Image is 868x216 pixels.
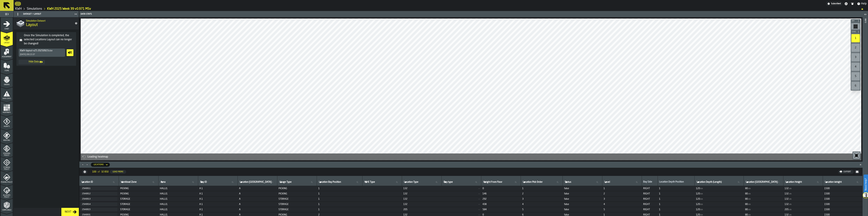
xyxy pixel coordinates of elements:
span: false [564,187,601,190]
span: A 1 [199,192,236,195]
span: Storage Policy [1,167,13,170]
span: 5 [604,208,640,211]
span: Routing [1,140,13,141]
span: 3 [604,198,640,200]
input: label [785,180,822,184]
span: Heatmaps [1,112,13,114]
div: 25A0015 [82,208,116,211]
span: — [443,198,480,200]
span: 2 [604,192,640,195]
span: cm [789,193,792,195]
span: PICKING [279,187,315,190]
span: Subscribed [831,3,841,5]
li: menu Compliance [1,199,13,212]
span: label [444,181,453,183]
span: 0 [482,187,519,190]
div: Menu Subscription [826,2,842,6]
span: FormattedValue [696,203,703,206]
span: 80 [745,192,748,195]
span: label [200,181,207,183]
span: STORAGE [279,208,315,211]
div: alert-Once the Simulation is completed, the selected Locations Layout can no longer be changed! [16,32,76,66]
input: label [364,180,401,184]
span: label [240,181,272,183]
span: A [239,187,276,190]
span: FormattedValue [745,208,751,211]
input: label [483,180,519,184]
span: 120 [696,208,700,211]
div: 25A0031 [82,214,116,216]
span: Compliance [1,209,13,211]
span: FormattedValue [745,198,751,200]
input: label [564,180,601,184]
span: A [239,198,276,200]
span: label [319,181,341,183]
span: 32 850 [101,170,108,173]
span: cm [700,193,703,195]
span: 4 [604,203,640,206]
span: FormattedValue [785,192,792,195]
span: 1 [659,208,693,211]
span: 3 [522,198,561,200]
span: label [785,181,802,183]
div: 3 [851,53,860,61]
span: HALLI1 [160,208,197,211]
span: label [279,181,292,183]
div: button-toolbar-undefined [851,62,861,72]
span: label [161,181,165,183]
span: 1 [318,208,361,211]
span: 80 [745,203,748,206]
span: 100 [92,170,96,173]
li: menu Layout [1,31,13,45]
span: Bay [851,20,857,22]
a: link-to-/wh/i/4fb45246-3b77-4bb5-b880-c337c3c5facb/simulations/4cf6e0dc-6c9c-4179-bc24-c8787283ec4c [47,7,91,11]
span: 1 [659,192,693,195]
button: button-25A0012 [81,192,117,196]
span: 4 [522,203,561,206]
span: false [564,192,601,195]
span: cm [700,198,703,200]
span: PICKING [279,192,315,195]
span: PICKING [120,192,157,195]
a: logo-header [81,153,101,160]
span: 132 [403,203,440,206]
span: Data Stats [1,98,13,100]
div: Once the Simulation is completed, the selected Locations Layout can no longer be changed! [24,33,75,46]
span: FormattedValue [696,198,703,200]
span: Start [1,28,13,30]
input: label [318,180,361,184]
a: toggle-dataset-table-Hide Data [18,60,45,64]
span: 132 [403,192,440,195]
button: button-Load More [110,170,126,174]
span: label [364,181,375,183]
span: STORAGE [120,198,157,200]
input: label [279,180,315,184]
span: label [565,181,571,183]
div: button-toolbar-undefined [851,33,861,43]
div: Bay Side [643,180,656,184]
span: RIGHT [643,192,656,195]
span: cm [748,198,751,200]
a: logo-header [15,1,21,7]
span: FormattedValue [745,192,751,195]
li: menu Start [1,18,13,31]
span: Picking Policy [1,181,13,183]
input: label [403,180,440,184]
span: 292 [482,198,519,200]
span: HALLI1 [160,192,197,195]
span: — [443,187,480,190]
span: label [404,181,418,183]
div: button-toolbar-undefined [851,72,861,81]
span: A [239,203,276,206]
div: 1 [851,34,860,42]
span: FormattedValue [745,203,751,206]
span: cm [700,187,703,190]
span: 80 [745,198,748,200]
span: cm [700,203,703,206]
span: label [81,181,93,183]
span: 120 [696,203,700,206]
span: FormattedValue [785,203,792,206]
button: Minimize [85,163,89,166]
span: 1 [659,187,693,190]
li: menu Items [1,59,13,73]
